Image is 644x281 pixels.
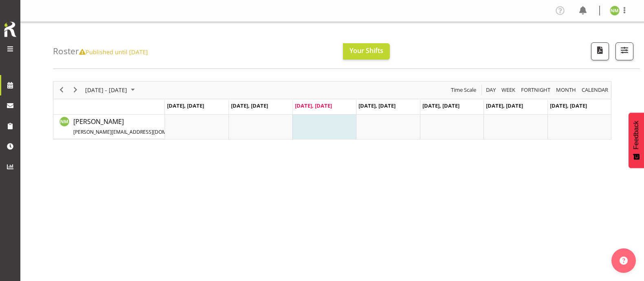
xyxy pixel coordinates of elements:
button: Time Scale [450,85,478,95]
button: Timeline Month [555,85,578,95]
button: Your Shifts [343,43,390,60]
button: Previous [56,85,67,95]
span: Day [485,85,497,95]
button: Timeline Week [500,85,517,95]
span: [DATE], [DATE] [231,102,268,109]
div: previous period [55,82,68,99]
button: Timeline Day [485,85,497,95]
div: Timeline Week of October 8, 2025 [53,81,611,139]
button: Feedback - Show survey [629,113,644,168]
span: [DATE], [DATE] [295,102,332,109]
span: [DATE], [DATE] [422,102,459,109]
a: [PERSON_NAME][PERSON_NAME][EMAIL_ADDRESS][DOMAIN_NAME] [73,117,225,136]
span: Feedback [633,121,640,149]
button: Filter Shifts [615,42,633,60]
table: Timeline Week of October 8, 2025 [165,115,611,139]
div: next period [68,82,82,99]
span: Month [555,85,577,95]
button: Month [580,85,610,95]
button: October 2025 [84,85,138,95]
span: Published until [DATE] [79,48,148,56]
span: [DATE], [DATE] [486,102,523,109]
span: Fortnight [520,85,551,95]
h4: Roster [53,46,148,56]
span: Your Shifts [349,46,383,55]
span: [DATE], [DATE] [358,102,396,109]
span: [DATE], [DATE] [550,102,587,109]
span: [PERSON_NAME][EMAIL_ADDRESS][DOMAIN_NAME] [73,128,193,135]
img: nelia-maiva11913.jpg [610,6,620,15]
button: Fortnight [520,85,552,95]
img: Rosterit icon logo [2,20,18,38]
span: Time Scale [450,85,477,95]
span: [PERSON_NAME] [73,117,225,136]
div: October 06 - 12, 2025 [82,82,140,99]
button: Next [70,85,81,95]
button: Download a PDF of the roster according to the set date range. [591,42,609,60]
span: [DATE] - [DATE] [84,85,128,95]
span: [DATE], [DATE] [167,102,204,109]
td: Nelia Maiva resource [53,115,165,139]
img: help-xxl-2.png [620,257,628,265]
span: calendar [581,85,609,95]
span: Week [501,85,516,95]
